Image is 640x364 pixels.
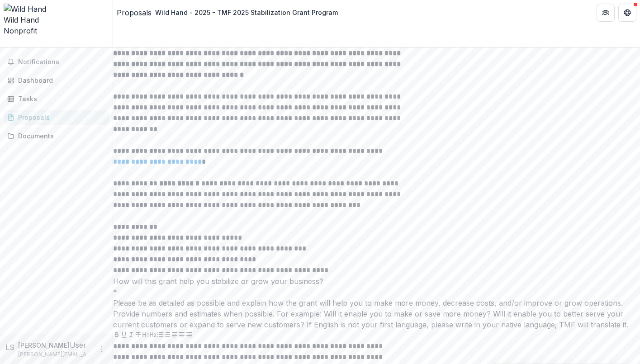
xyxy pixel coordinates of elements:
[117,6,341,19] nav: breadcrumb
[18,131,102,141] div: Documents
[164,330,171,341] button: Ordered List
[18,350,93,359] p: [PERSON_NAME][EMAIL_ADDRESS][DOMAIN_NAME]
[4,4,109,14] img: Wild Hand
[142,330,149,341] button: Heading 1
[135,330,142,341] button: Strike
[18,340,70,350] p: [PERSON_NAME]
[156,330,164,341] button: Bullet List
[4,26,37,35] span: Nonprofit
[18,94,102,104] div: Tasks
[18,113,102,122] div: Proposals
[113,330,120,341] button: Bold
[4,55,109,69] button: Notifications
[178,330,185,341] button: Align Center
[618,4,636,22] button: Get Help
[149,330,156,341] button: Heading 2
[113,276,640,287] p: How will this grant help you stabilize or grow your business?
[4,73,109,88] a: Dashboard
[597,4,615,22] button: Partners
[120,330,128,341] button: Underline
[5,342,14,353] div: Liz Sytsma
[4,110,109,125] a: Proposals
[113,298,640,330] div: Please be as detailed as possible and explain how the grant will help you to make more money, dec...
[185,330,193,341] button: Align Right
[171,330,178,341] button: Align Left
[128,330,135,341] button: Italicize
[155,8,338,17] div: Wild Hand - 2025 - TMF 2025 Stabilization Grant Program
[18,76,102,85] div: Dashboard
[4,128,109,143] a: Documents
[4,14,109,25] div: Wild Hand
[96,344,107,355] button: More
[117,7,152,18] a: Proposals
[18,58,105,66] span: Notifications
[4,91,109,106] a: Tasks
[70,340,86,350] p: User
